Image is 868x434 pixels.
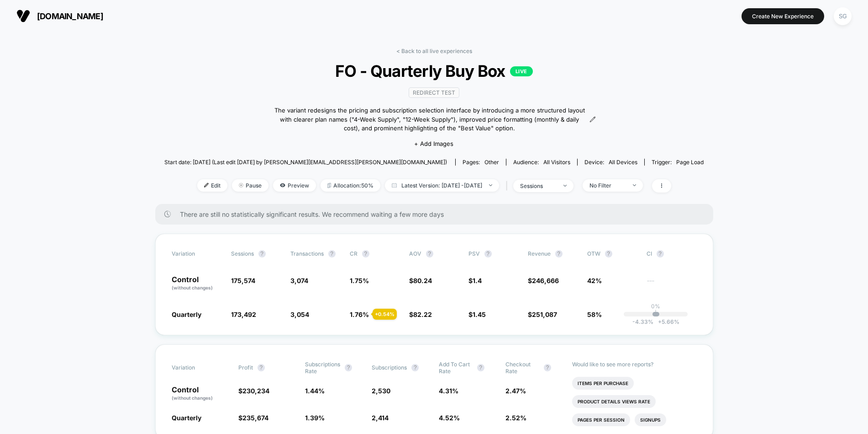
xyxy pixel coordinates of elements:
span: Revenue [528,250,551,257]
button: ? [657,250,664,257]
button: [DOMAIN_NAME] [14,9,106,23]
span: (without changes) [172,285,213,290]
span: Subscriptions Rate [305,361,340,375]
span: Variation [172,361,222,375]
span: 2,530 [372,387,390,395]
span: PSV [468,250,480,257]
span: $ [468,277,482,284]
img: edit [204,183,209,188]
span: Start date: [DATE] (Last edit [DATE] by [PERSON_NAME][EMAIL_ADDRESS][PERSON_NAME][DOMAIN_NAME]) [164,159,447,166]
span: 1.39 % [305,414,325,422]
span: $ [468,311,486,318]
span: Page Load [676,159,704,166]
span: -4.33 % [632,318,653,325]
div: Audience: [513,159,570,166]
span: 230,234 [242,387,269,395]
p: LIVE [510,66,533,76]
span: Allocation: 50% [321,179,380,192]
button: ? [258,250,266,257]
span: Sessions [231,250,254,257]
p: | [655,310,657,316]
li: Items Per Purchase [572,377,634,390]
span: 42% [587,277,602,284]
span: 1.44 % [305,387,325,395]
button: ? [426,250,433,257]
span: Checkout Rate [505,361,539,375]
span: $ [528,277,559,284]
button: ? [362,250,369,257]
div: sessions [520,182,557,189]
span: 82.22 [413,311,432,318]
span: + [658,318,662,325]
span: Transactions [290,250,324,257]
button: ? [555,250,563,257]
div: Trigger: [652,159,704,166]
li: Signups [635,413,666,426]
span: Edit [197,179,227,192]
button: ? [484,250,492,257]
span: Variation [172,250,222,257]
img: rebalance [327,183,331,188]
span: Profit [238,364,253,371]
span: [DOMAIN_NAME] [37,11,103,21]
p: Would like to see more reports? [572,361,697,368]
li: Product Details Views Rate [572,395,656,408]
span: 173,492 [231,311,256,318]
span: Quarterly [172,414,201,422]
button: ? [411,364,419,371]
span: There are still no statistically significant results. We recommend waiting a few more days [180,210,695,218]
span: $ [409,277,432,284]
span: 251,087 [532,311,557,318]
button: ? [477,364,484,371]
span: 4.31 % [439,387,458,395]
span: 80.24 [413,277,432,284]
span: 2.52 % [505,414,526,422]
span: $ [528,311,557,318]
span: CI [647,250,697,257]
img: end [633,184,636,186]
button: ? [328,250,336,257]
img: end [239,183,243,188]
span: AOV [409,250,421,257]
span: Device: [577,159,644,166]
span: Quarterly [172,311,201,318]
span: 4.52 % [439,414,460,422]
span: $ [238,414,268,422]
span: The variant redesigns the pricing and subscription selection interface by introducing a more stru... [272,106,587,133]
span: OTW [587,250,637,257]
span: + Add Images [414,140,453,147]
span: Add To Cart Rate [439,361,473,375]
span: Pause [232,179,268,192]
span: 235,674 [242,414,268,422]
span: 1.45 [473,311,486,318]
span: 5.66 % [653,318,679,325]
span: All Visitors [543,159,570,166]
div: No Filter [589,182,626,189]
button: SG [831,7,854,26]
span: CR [350,250,358,257]
span: Redirect Test [409,87,459,98]
img: calendar [392,183,397,188]
button: Create New Experience [742,8,824,24]
span: 2,414 [372,414,389,422]
span: 3,074 [290,277,308,284]
span: Subscriptions [372,364,407,371]
img: end [489,184,492,186]
div: Pages: [463,159,499,166]
span: 1.76 % [350,311,369,318]
a: < Back to all live experiences [396,48,472,54]
p: 0% [651,303,660,310]
img: Visually logo [16,9,30,23]
span: 175,574 [231,277,255,284]
span: all devices [609,159,637,166]
div: + 0.54 % [373,309,397,320]
button: ? [544,364,551,371]
span: FO - Quarterly Buy Box [191,61,676,80]
button: ? [605,250,612,257]
div: SG [834,7,852,25]
span: 2.47 % [505,387,526,395]
span: 246,666 [532,277,559,284]
span: $ [238,387,269,395]
span: 1.75 % [350,277,369,284]
span: 3,054 [290,311,309,318]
